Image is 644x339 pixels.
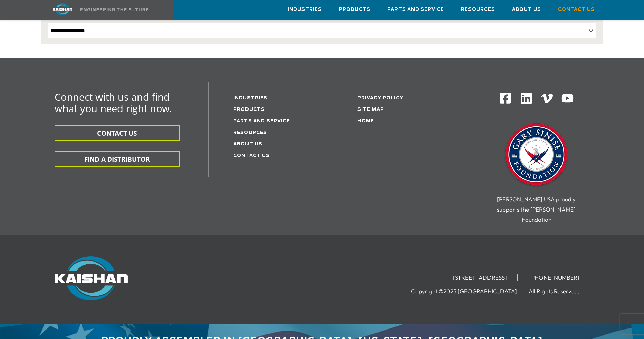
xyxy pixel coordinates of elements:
button: CONTACT US [55,125,180,141]
a: Site Map [357,107,384,112]
img: Vimeo [541,94,553,103]
a: Home [357,119,374,123]
a: Parts and Service [387,0,444,19]
span: Industries [288,6,322,14]
span: Parts and Service [387,6,444,14]
img: Engineering the future [80,8,148,11]
span: Connect with us and find what you need right now. [55,90,172,115]
a: Parts and service [233,119,290,123]
a: About Us [233,142,262,146]
a: Contact Us [233,154,270,158]
a: Privacy Policy [357,96,403,100]
span: [PERSON_NAME] USA proudly supports the [PERSON_NAME] Foundation [497,196,576,223]
button: FIND A DISTRIBUTOR [55,151,180,167]
li: [STREET_ADDRESS] [443,274,518,281]
a: Contact Us [558,0,595,19]
a: Industries [288,0,322,19]
img: Linkedin [520,92,533,105]
span: Products [339,6,370,14]
li: All Rights Reserved. [529,288,590,295]
img: Youtube [561,92,574,105]
span: About Us [512,6,541,14]
a: About Us [512,0,541,19]
a: Industries [233,96,268,100]
img: Facebook [499,92,512,104]
li: Copyright ©2025 [GEOGRAPHIC_DATA] [411,288,527,295]
a: Resources [233,131,267,135]
span: Resources [461,6,495,14]
img: Kaishan [55,256,128,300]
img: kaishan logo [37,3,88,15]
a: Resources [461,0,495,19]
span: Contact Us [558,6,595,14]
img: Gary Sinise Foundation [502,121,570,189]
li: [PHONE_NUMBER] [519,274,590,281]
a: Products [233,107,265,112]
a: Products [339,0,370,19]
